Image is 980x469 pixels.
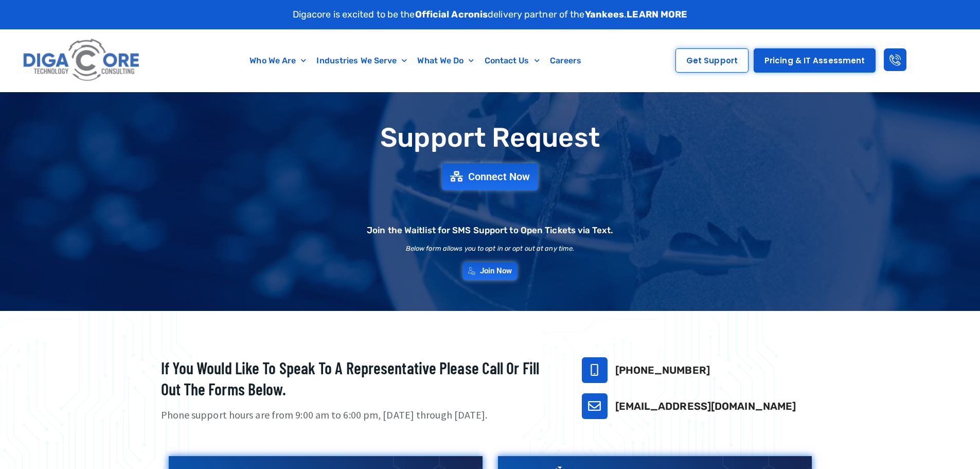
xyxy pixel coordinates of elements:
h2: Below form allows you to opt in or opt out at any time. [406,245,575,252]
span: Get Support [686,57,738,64]
a: support@digacore.com [582,393,608,419]
a: Pricing & IT Assessment [754,48,876,73]
nav: Menu [193,49,639,73]
strong: Official Acronis [415,9,488,20]
span: Connect Now [468,171,530,182]
p: Digacore is excited to be the delivery partner of the . [293,8,688,22]
img: Digacore logo 1 [20,34,144,86]
a: [EMAIL_ADDRESS][DOMAIN_NAME] [615,400,796,412]
span: Pricing & IT Assessment [764,57,865,64]
a: Who We Are [244,49,311,73]
a: What We Do [412,49,479,73]
strong: Yankees [585,9,625,20]
a: Join Now [463,262,518,280]
a: 732-646-5725 [582,357,608,383]
a: Contact Us [479,49,545,73]
a: [PHONE_NUMBER] [615,364,710,376]
h2: If you would like to speak to a representative please call or fill out the forms below. [161,357,556,400]
a: Industries We Serve [311,49,412,73]
span: Join Now [480,267,512,275]
h2: Join the Waitlist for SMS Support to Open Tickets via Text. [367,226,613,235]
a: LEARN MORE [627,9,687,20]
a: Get Support [675,48,749,73]
a: Careers [545,49,587,73]
a: Connect Now [442,163,538,190]
h1: Support Request [135,123,845,152]
p: Phone support hours are from 9:00 am to 6:00 pm, [DATE] through [DATE]. [161,408,556,423]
